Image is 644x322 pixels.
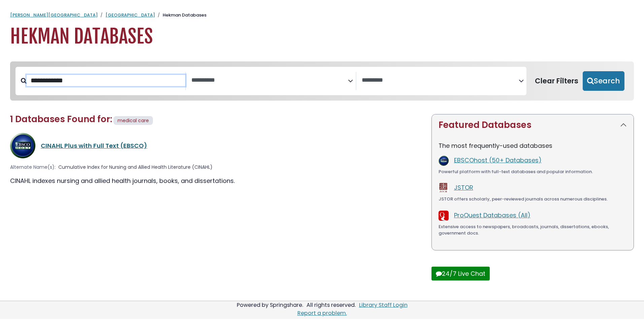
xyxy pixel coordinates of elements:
[155,12,206,19] li: Hekman Databases
[439,141,627,150] p: The most frequently-used databases
[530,71,583,91] button: Clear Filters
[27,75,185,86] input: Search database by title or keyword
[10,12,98,18] a: [PERSON_NAME][GEOGRAPHIC_DATA]
[10,12,634,19] nav: breadcrumb
[362,77,518,84] textarea: Search
[10,176,423,185] div: CINAHL indexes nursing and allied health journals, books, and dissertations.
[583,71,624,91] button: Submit for Search Results
[10,61,634,101] nav: Search filters
[10,164,56,171] span: Alternate Name(s):
[439,168,627,175] div: Powerful platform with full-text databases and popular information.
[454,211,530,219] a: ProQuest Databases (All)
[454,183,473,192] a: JSTOR
[191,77,348,84] textarea: Search
[432,114,634,136] button: Featured Databases
[439,223,627,237] div: Extensive access to newspapers, broadcasts, journals, dissertations, ebooks, government docs.
[105,12,155,18] a: [GEOGRAPHIC_DATA]
[58,164,213,171] span: Cumulative Index for Nursing and Allied Health Literature (CINAHL)
[305,301,357,309] div: All rights reserved.
[454,156,542,164] a: EBSCOhost (50+ Databases)
[10,25,634,48] h1: Hekman Databases
[297,309,347,317] a: Report a problem.
[431,267,490,280] button: 24/7 Live Chat
[41,141,147,150] a: CINAHL Plus with Full Text (EBSCO)
[10,113,112,125] span: 1 Databases Found for:
[439,196,627,203] div: JSTOR offers scholarly, peer-reviewed journals across numerous disciplines.
[359,301,408,309] a: Library Staff Login
[236,301,304,309] div: Powered by Springshare.
[118,117,149,124] span: medical care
